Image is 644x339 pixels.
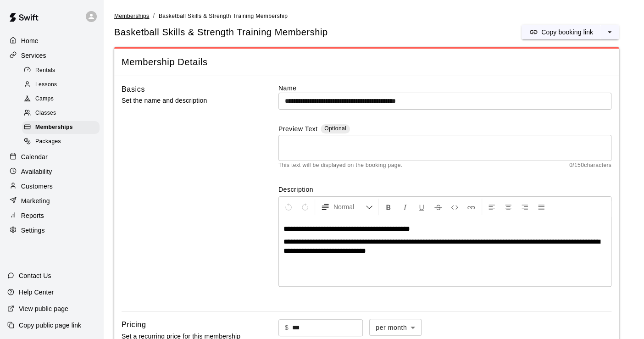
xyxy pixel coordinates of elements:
h6: Pricing [122,319,146,331]
button: Copy booking link [522,25,600,39]
span: Basketball Skills & Strength Training Membership [114,26,328,39]
p: Customers [21,182,53,191]
span: Basketball Skills & Strength Training Membership [159,13,288,19]
span: 0 / 150 characters [569,161,611,170]
a: Rentals [22,63,103,78]
a: Marketing [7,194,96,208]
span: Optional [324,125,346,132]
div: Memberships [22,121,100,134]
a: Packages [22,135,103,149]
div: Classes [22,107,100,120]
p: Help Center [19,288,54,297]
a: Memberships [22,121,103,135]
label: Preview Text [278,124,318,135]
button: Right Align [517,199,533,215]
button: Undo [281,199,296,215]
a: Calendar [7,150,96,164]
p: Services [21,51,46,60]
button: select merge strategy [600,25,619,39]
button: Left Align [484,199,500,215]
span: Rentals [35,66,56,75]
p: Availability [21,167,52,176]
p: Marketing [21,196,50,206]
span: Camps [35,94,54,104]
span: This text will be displayed on the booking page. [278,161,403,170]
a: Availability [7,165,96,178]
div: split button [522,25,619,39]
button: Format Strikethrough [430,199,446,215]
label: Description [278,185,611,194]
a: Reports [7,209,96,222]
button: Format Underline [414,199,429,215]
nav: breadcrumb [114,11,633,21]
span: Memberships [114,13,149,19]
button: Format Bold [381,199,396,215]
span: Classes [35,109,56,118]
span: Normal [333,202,366,211]
label: Name [278,83,611,93]
a: Settings [7,223,96,237]
p: Calendar [21,152,48,161]
h6: Basics [122,83,145,95]
a: Customers [7,179,96,193]
a: Services [7,49,96,62]
button: Format Italics [397,199,413,215]
span: Membership Details [122,56,611,68]
button: Insert Code [447,199,462,215]
a: Camps [22,92,103,106]
span: Packages [35,137,61,146]
div: per month [369,319,422,336]
div: Camps [22,93,100,106]
span: Memberships [35,123,73,132]
li: / [153,11,155,21]
p: Copy booking link [541,28,593,37]
p: $ [285,323,289,333]
p: Set the name and description [122,95,249,106]
a: Classes [22,106,103,121]
p: Contact Us [19,271,51,280]
button: Justify Align [533,199,549,215]
button: Insert Link [463,199,479,215]
button: Formatting Options [317,199,377,215]
a: Memberships [114,12,149,19]
button: Redo [297,199,313,215]
button: Center Align [500,199,516,215]
p: Reports [21,211,44,220]
div: Rentals [22,64,100,77]
div: Lessons [22,78,100,91]
p: Home [21,36,39,45]
p: Settings [21,226,45,235]
div: Packages [22,135,100,148]
a: Lessons [22,78,103,92]
p: View public page [19,304,68,313]
a: Home [7,34,96,48]
p: Copy public page link [19,321,81,330]
span: Lessons [35,80,57,89]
